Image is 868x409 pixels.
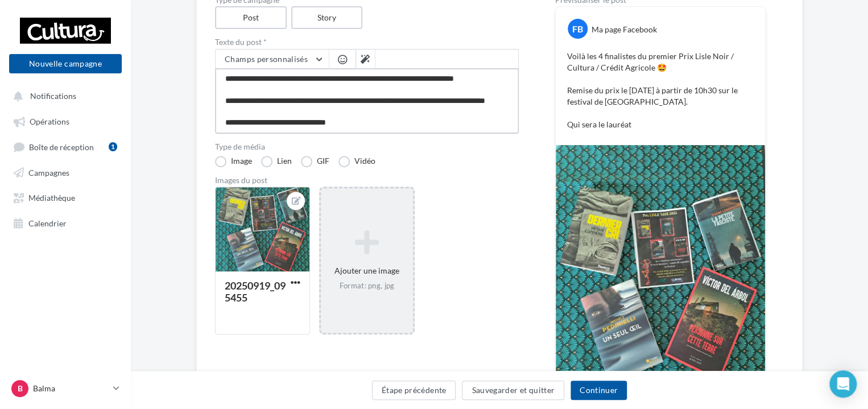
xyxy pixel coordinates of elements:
a: Boîte de réception1 [7,136,124,157]
label: Image [215,156,252,167]
span: Médiathèque [28,193,75,203]
label: GIF [301,156,329,167]
span: Champs personnalisés [225,54,308,64]
span: Notifications [30,91,76,101]
a: Médiathèque [7,187,124,207]
div: 20250919_095455 [225,279,286,304]
label: Post [215,6,287,29]
label: Vidéo [338,156,375,167]
span: Opérations [30,117,69,126]
div: 1 [109,142,117,151]
span: B [18,383,23,394]
a: Calendrier [7,212,124,233]
div: FB [568,19,588,39]
div: Ma page Facebook [592,24,657,35]
button: Notifications [7,85,119,106]
span: Boîte de réception [29,142,94,151]
span: Calendrier [28,218,67,228]
a: Campagnes [7,162,124,182]
div: Images du post [215,176,519,184]
button: Champs personnalisés [216,49,329,69]
p: Voilà les 4 finalistes du premier Prix Lisle Noir / Cultura / Crédit Agricole 🤩 Remise du prix le... [567,51,754,130]
div: Open Intercom Messenger [829,370,857,398]
label: Lien [261,156,292,167]
a: Opérations [7,110,124,131]
button: Sauvegarder et quitter [462,381,564,400]
label: Texte du post * [215,38,519,46]
p: Balma [33,383,109,394]
button: Continuer [571,381,627,400]
a: B Balma [9,378,122,399]
span: Campagnes [28,167,69,177]
label: Type de média [215,143,519,151]
button: Étape précédente [372,381,456,400]
button: Nouvelle campagne [9,54,122,73]
label: Story [291,6,363,29]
